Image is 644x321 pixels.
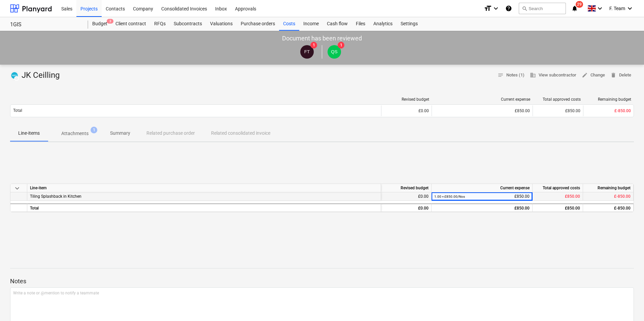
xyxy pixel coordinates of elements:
[571,4,578,12] i: notifications
[432,184,533,192] div: Current expense
[111,17,150,31] a: Client contract
[279,17,299,31] a: Costs
[498,71,524,79] span: Notes (1)
[434,192,530,201] div: £850.00
[397,17,422,31] a: Settings
[11,72,18,79] img: xero.svg
[434,195,465,198] small: 1.00 × £850.00 / Nos
[522,6,527,11] span: search
[13,108,22,114] p: Total
[10,21,80,28] div: 1GIS
[282,34,362,42] p: Document has been reviewed
[610,72,616,78] span: delete
[30,194,81,199] span: Tiling Splashback in Kitchen
[435,108,530,113] div: £850.00
[27,203,381,212] div: Total
[310,42,317,49] span: 1
[530,72,536,78] span: business
[583,203,634,212] div: £-850.00
[381,203,432,212] div: £0.00
[586,97,631,102] div: Remaining budget
[533,184,583,192] div: Total approved costs
[328,45,341,59] div: Quantity Surveyor
[206,17,237,31] a: Valuations
[299,17,323,31] a: Income
[536,97,581,102] div: Total approved costs
[484,4,492,12] i: format_size
[369,17,397,31] a: Analytics
[381,105,432,116] div: £0.00
[533,203,583,212] div: £850.00
[609,6,625,11] span: F. Team
[614,194,631,199] span: £-850.00
[608,70,634,81] button: Delete
[519,3,566,14] button: Search
[505,4,512,12] i: Knowledge base
[88,17,111,31] div: Budget
[576,1,583,8] span: 29
[331,49,337,54] span: QS
[381,184,432,192] div: Revised budget
[530,71,576,79] span: View subcontractor
[10,70,62,81] div: JK Ceilling
[495,70,527,81] button: Notes (1)
[61,130,89,137] p: Attachments
[150,17,170,31] a: RFQs
[323,17,352,31] a: Cash flow
[237,17,279,31] a: Purchase orders
[88,17,111,31] a: Budget3
[10,70,19,81] div: Invoice has been synced with Xero and its status is currently SUBMITTED
[582,71,605,79] span: Change
[614,108,631,113] span: £-850.00
[381,192,432,201] div: £0.00
[107,19,113,24] span: 3
[338,42,344,49] span: 1
[533,105,583,116] div: £850.00
[300,45,314,59] div: Finance Team
[10,277,634,285] p: Notes
[579,70,608,81] button: Change
[13,184,21,192] span: keyboard_arrow_down
[18,130,40,137] p: Line-items
[596,4,604,12] i: keyboard_arrow_down
[565,194,580,199] span: £850.00
[27,184,381,192] div: Line-item
[435,97,530,102] div: Current expense
[434,204,530,213] div: £850.00
[304,49,310,54] span: FT
[91,127,97,133] span: 1
[498,72,504,78] span: notes
[626,4,634,12] i: keyboard_arrow_down
[384,97,429,102] div: Revised budget
[582,72,588,78] span: edit
[610,71,631,79] span: Delete
[610,289,644,321] iframe: Chat Widget
[170,17,206,31] a: Subcontracts
[352,17,369,31] a: Files
[492,4,500,12] i: keyboard_arrow_down
[583,184,634,192] div: Remaining budget
[527,70,579,81] button: View subcontractor
[110,130,130,137] p: Summary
